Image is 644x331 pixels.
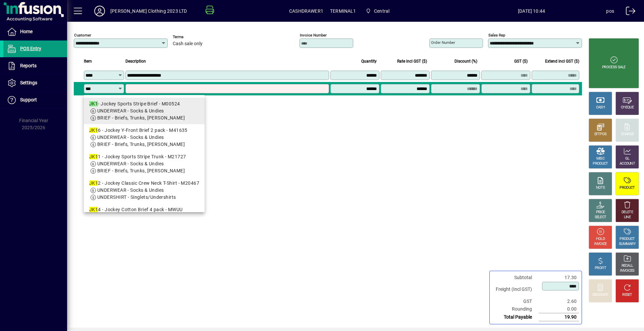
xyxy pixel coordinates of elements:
a: Home [3,23,67,40]
em: JK1 [89,207,98,212]
span: Description [125,58,146,65]
div: EFTPOS [594,132,607,137]
div: PRODUCT [593,161,608,166]
td: Total Payable [492,313,539,321]
span: BRIEF - Briefs, Trunks, [PERSON_NAME] [97,115,185,120]
div: HOLD [596,237,605,242]
span: Central [374,6,389,16]
span: CASHDRAWER1 [289,6,323,16]
div: INVOICES [620,268,634,273]
span: Extend incl GST ($) [545,58,579,65]
div: PRICE [596,210,605,215]
div: 1 - Jockey Sports Stripe Trunk - M21727 [89,153,199,160]
mat-option: JK16 - Jockey Y-Front Brief 2 pack - M41635 [84,124,205,151]
mat-label: Sales rep [488,33,505,37]
div: - Jockey Sports Stripe Brief - M00524 [89,100,199,107]
em: JK1 [89,154,98,159]
span: Settings [20,80,37,85]
span: UNDERWEAR - Socks & Undies [97,187,164,193]
em: JK1 [89,101,98,106]
span: Discount (%) [454,58,477,65]
div: 2 - Jockey Classic Crew Neck T-Shirt - M20467 [89,180,199,187]
div: MISC [596,156,604,161]
a: Support [3,92,67,108]
div: pos [606,6,614,16]
mat-label: Customer [74,33,91,37]
div: NOTE [596,185,605,190]
mat-label: Invoice number [300,33,327,37]
span: TERMINAL1 [330,6,356,16]
td: GST [492,298,539,305]
a: Settings [3,75,67,91]
div: LINE [624,215,631,220]
a: Logout [621,1,636,23]
span: Quantity [361,58,377,65]
mat-label: Order number [431,40,455,45]
span: Reports [20,63,37,68]
div: INVOICE [594,242,606,247]
a: Reports [3,58,67,74]
mat-option: JK12 - Jockey Classic Crew Neck T-Shirt - M20467 [84,177,205,203]
mat-option: JK14 - Jockey Cotton Brief 4 pack - MWUU [84,203,205,230]
div: DISCOUNT [592,293,608,298]
span: [DATE] 10:44 [457,6,606,16]
div: CHEQUE [621,105,634,110]
em: JK1 [89,128,98,133]
span: Support [20,97,37,102]
div: PROFIT [595,266,606,271]
td: Subtotal [492,274,539,281]
button: Profile [89,5,110,17]
td: 0.00 [539,305,579,313]
div: [PERSON_NAME] Clothing 2023 LTD [110,6,187,16]
div: SUMMARY [619,242,636,247]
span: Cash sale only [173,41,203,47]
span: UNDERWEAR - Socks & Undies [97,161,164,166]
mat-option: JK1 - Jockey Sports Stripe Brief - M00524 [84,98,205,124]
div: RECALL [622,263,633,268]
span: Terms [173,35,213,39]
span: Item [84,58,92,65]
td: 17.30 [539,274,579,281]
span: Home [20,29,33,34]
div: 4 - Jockey Cotton Brief 4 pack - MWUU [89,206,199,213]
div: ACCOUNT [620,161,635,166]
mat-option: JK11 - Jockey Sports Stripe Trunk - M21727 [84,151,205,177]
em: JK1 [89,180,98,186]
span: BRIEF - Briefs, Trunks, [PERSON_NAME] [97,142,185,147]
div: PROCESS SALE [602,65,626,70]
div: SELECT [595,215,606,220]
span: UNDERWEAR - Socks & Undies [97,108,164,113]
div: RESET [622,293,632,298]
td: 19.90 [539,313,579,321]
span: POS Entry [20,46,41,51]
span: BRIEF - Briefs, Trunks, [PERSON_NAME] [97,168,185,173]
td: 2.60 [539,298,579,305]
span: UNDERSHIRT - Singlets/Undershirts [97,194,176,200]
div: GL [625,156,630,161]
div: CHARGE [621,132,634,137]
span: Central [363,5,392,17]
span: GST ($) [514,58,528,65]
td: Rounding [492,305,539,313]
div: CASH [596,105,605,110]
div: 6 - Jockey Y-Front Brief 2 pack - M41635 [89,127,199,134]
div: PRODUCT [620,237,635,242]
span: Rate incl GST ($) [397,58,427,65]
td: Freight (Incl GST) [492,281,539,298]
div: DELETE [622,210,633,215]
div: PRODUCT [620,185,635,190]
span: UNDERWEAR - Socks & Undies [97,135,164,140]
